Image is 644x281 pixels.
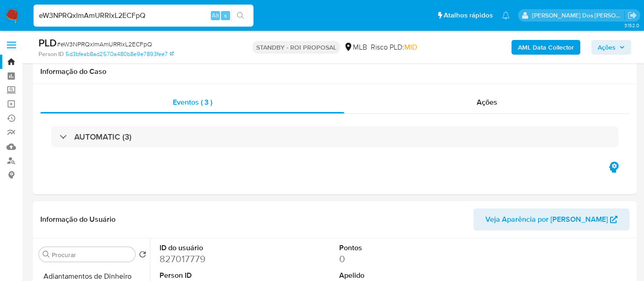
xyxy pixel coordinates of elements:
span: MID [404,42,417,52]
dt: Apelido [339,270,450,281]
button: search-icon [231,9,250,22]
input: Pesquise usuários ou casos... [33,10,253,22]
dt: ID do usuário [160,243,270,253]
button: Veja Aparência por [PERSON_NAME] [473,208,629,230]
span: Atalhos rápidos [444,11,493,20]
a: Notificações [502,11,510,19]
dt: Person ID [160,270,270,281]
div: AUTOMATIC (3) [51,126,618,147]
button: AML Data Collector [512,40,580,55]
button: Retornar ao pedido padrão [139,251,146,261]
dd: 0 [339,253,450,265]
dt: Pontos [339,243,450,253]
b: Person ID [39,50,64,58]
p: STANDBY - ROI PROPOSAL [253,41,340,54]
button: Ações [591,40,631,55]
p: renato.lopes@mercadopago.com.br [532,11,625,20]
button: Procurar [43,251,50,258]
div: MLB [344,42,367,52]
span: s [224,11,227,20]
dd: 827017779 [160,253,270,265]
span: Ações [477,97,497,107]
h1: Informação do Caso [40,67,629,76]
span: Veja Aparência por [PERSON_NAME] [485,208,608,230]
b: PLD [39,35,57,50]
input: Procurar [52,251,132,259]
span: # eW3NPRQxImAmURRIxL2ECFpQ [57,39,152,49]
span: Ações [598,40,616,55]
b: AML Data Collector [518,40,574,55]
span: Eventos ( 3 ) [173,97,212,107]
span: Alt [212,11,219,20]
a: Sair [627,11,637,20]
h3: AUTOMATIC (3) [74,132,132,142]
h1: Informação do Usuário [40,215,116,224]
a: 5d3bfeab8ad2570a480b8e9e7893fee7 [66,50,174,58]
span: Risco PLD: [371,42,417,52]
